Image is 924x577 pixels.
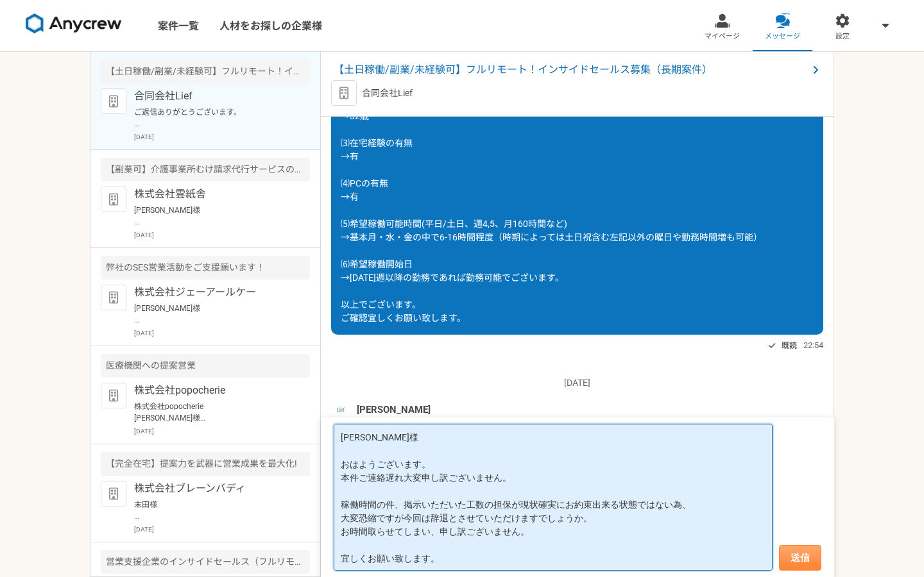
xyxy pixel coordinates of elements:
[334,424,773,571] textarea: [PERSON_NAME]様 おはようございます。 本件ご連絡遅れ大変申し訳ございません。 稼働時間の件、掲示いただいた工数の担保が現状確実にお約束出来る状態ではない為、 大変恐縮ですが今回は辞...
[101,481,126,506] img: default_org_logo-42cde973f59100197ec2c8e796e4974ac8490bb5b08a0eb061ff975e4574aa76.png
[134,230,310,240] p: [DATE]
[134,481,293,496] p: 株式会社ブレーンバディ
[782,338,797,353] span: 既読
[134,524,310,534] p: [DATE]
[134,88,293,104] p: 合同会社Lief
[134,132,310,142] p: [DATE]
[357,403,431,417] span: [PERSON_NAME]
[134,205,293,228] p: [PERSON_NAME]様 お世話になります。 本件ご連絡ありがとうございます。 承知致しました。 [DATE]11:00〜より宜しくお願い致します。 ご確認宜しくお願い致します。
[101,256,310,280] div: 弊社のSES営業活動をご支援願います！
[134,106,293,130] p: ご返信ありがとうございます。 最低月40時間以上は担保して頂きたいのですが、月、水、金で終日最低10時間以上は可能でしょうか？
[331,376,823,390] p: [DATE]
[331,400,350,419] img: unnamed.png
[101,158,310,181] div: 【副業可】介護事業所むけ請求代行サービスのインサイドセールス（フルリモート可）
[705,31,740,42] span: マイページ
[101,452,310,476] div: 【完全在宅】提案力を武器に営業成果を最大化!
[101,354,310,378] div: 医療機関への提案営業
[134,499,293,522] p: 末田様 お世話になります。 本件ご連絡ありがとうございます。 見送りの件、承知致しました。 また機会があればその節は宜しくお願い申し上げます。
[101,383,126,408] img: default_org_logo-42cde973f59100197ec2c8e796e4974ac8490bb5b08a0eb061ff975e4574aa76.png
[26,13,122,34] img: 8DqYSo04kwAAAAASUVORK5CYII=
[134,383,293,398] p: 株式会社popocherie
[835,31,850,42] span: 設定
[134,285,293,300] p: 株式会社ジェーアールケー
[362,87,413,100] p: 合同会社Lief
[779,545,821,571] button: 送信
[101,60,310,83] div: 【土日稼働/副業/未経験可】フルリモート！インサイドセールス募集（長期案件）
[134,401,293,424] p: 株式会社popocherie [PERSON_NAME]様 お世話になります。[PERSON_NAME]でございます。 先日は面談のお時間をいただき、ありがとうございました。 貴社案件へのアサイ...
[331,80,357,106] img: default_org_logo-42cde973f59100197ec2c8e796e4974ac8490bb5b08a0eb061ff975e4574aa76.png
[101,187,126,212] img: default_org_logo-42cde973f59100197ec2c8e796e4974ac8490bb5b08a0eb061ff975e4574aa76.png
[101,550,310,574] div: 営業支援企業のインサイドセールス（フルリモートでのアポ獲得）
[134,426,310,436] p: [DATE]
[134,187,293,202] p: 株式会社雲紙舎
[101,88,126,114] img: default_org_logo-42cde973f59100197ec2c8e796e4974ac8490bb5b08a0eb061ff975e4574aa76.png
[803,339,823,351] span: 22:54
[134,328,310,338] p: [DATE]
[101,285,126,310] img: default_org_logo-42cde973f59100197ec2c8e796e4974ac8490bb5b08a0eb061ff975e4574aa76.png
[765,31,800,42] span: メッセージ
[334,62,808,78] span: 【土日稼働/副業/未経験可】フルリモート！インサイドセールス募集（長期案件）
[134,303,293,326] p: [PERSON_NAME]様 お世話になります。 恐れ入りますがご検討お願い申し上げます。 AKKODISフリーランスについてもお知らせいただき御礼申し上げます。 ぜひ引き続きご利用賜れますと幸...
